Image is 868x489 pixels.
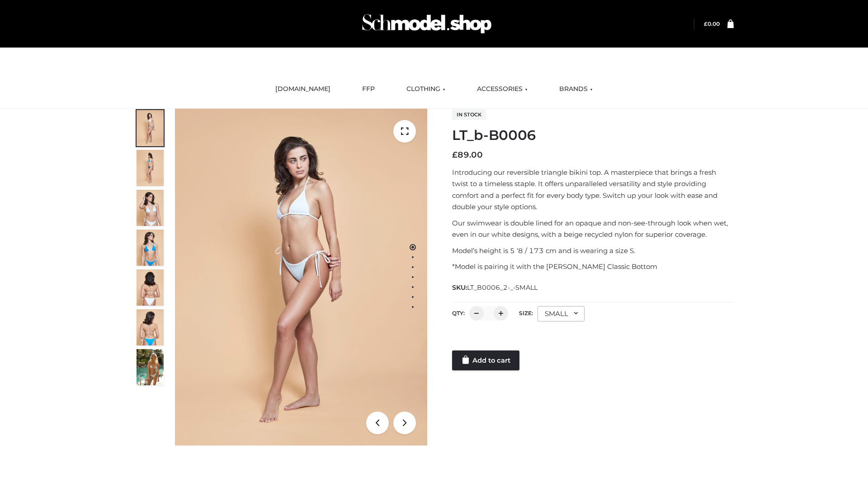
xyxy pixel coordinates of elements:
[137,309,164,345] img: ArielClassicBikiniTop_CloudNine_AzureSky_OW114ECO_8-scaled.jpg
[704,20,720,27] bdi: 0.00
[452,217,734,240] p: Our swimwear is double lined for an opaque and non-see-through look when wet, even in our white d...
[359,6,495,42] img: Schmodel Admin 964
[452,109,486,120] span: In stock
[137,190,164,226] img: ArielClassicBikiniTop_CloudNine_AzureSky_OW114ECO_3-scaled.jpg
[137,269,164,306] img: ArielClassicBikiniTop_CloudNine_AzureSky_OW114ECO_7-scaled.jpg
[452,245,734,257] p: Model’s height is 5 ‘8 / 173 cm and is wearing a size S.
[137,150,164,186] img: ArielClassicBikiniTop_CloudNine_AzureSky_OW114ECO_2-scaled.jpg
[137,230,164,266] img: ArielClassicBikiniTop_CloudNine_AzureSky_OW114ECO_4-scaled.jpg
[519,310,533,316] label: Size:
[552,79,599,99] a: BRANDS
[452,350,519,370] a: Add to cart
[452,150,458,160] span: £
[452,282,538,293] span: SKU:
[452,127,734,144] h1: LT_b-B0006
[137,110,164,146] img: ArielClassicBikiniTop_CloudNine_AzureSky_OW114ECO_1-scaled.jpg
[704,20,720,27] a: £0.00
[467,283,538,292] span: LT_B0006_2-_-SMALL
[269,79,337,99] a: [DOMAIN_NAME]
[452,310,465,316] label: QTY:
[452,261,734,273] p: *Model is pairing it with the [PERSON_NAME] Classic Bottom
[137,349,164,385] img: Arieltop_CloudNine_AzureSky2.jpg
[538,306,585,321] div: SMALL
[175,109,427,446] img: ArielClassicBikiniTop_CloudNine_AzureSky_OW114ECO_1
[704,20,708,27] span: £
[355,79,382,99] a: FFP
[452,167,734,213] p: Introducing our reversible triangle bikini top. A masterpiece that brings a fresh twist to a time...
[470,79,534,99] a: ACCESSORIES
[400,79,452,99] a: CLOTHING
[452,150,483,160] bdi: 89.00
